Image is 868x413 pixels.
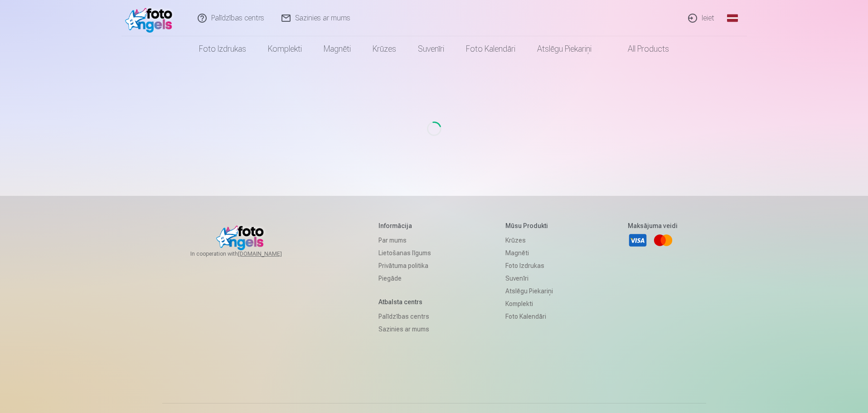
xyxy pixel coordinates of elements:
a: Lietošanas līgums [378,247,431,259]
h5: Mūsu produkti [505,221,553,230]
a: Suvenīri [407,36,455,62]
a: Komplekti [505,297,553,310]
a: Foto kalendāri [505,310,553,323]
span: In cooperation with [190,250,304,258]
a: Atslēgu piekariņi [526,36,602,62]
h5: Maksājuma veidi [628,221,678,230]
a: Magnēti [313,36,362,62]
a: Foto izdrukas [188,36,257,62]
img: /fa1 [125,4,177,33]
a: Visa [628,230,648,250]
a: All products [602,36,680,62]
a: Privātuma politika [378,259,431,272]
a: Magnēti [505,247,553,259]
a: Suvenīri [505,272,553,285]
a: [DOMAIN_NAME] [238,250,304,258]
a: Foto izdrukas [505,259,553,272]
a: Sazinies ar mums [378,323,431,335]
h5: Atbalsta centrs [378,297,431,306]
a: Piegāde [378,272,431,285]
a: Mastercard [653,230,673,250]
a: Par mums [378,234,431,247]
a: Palīdzības centrs [378,310,431,323]
h5: Informācija [378,221,431,230]
a: Atslēgu piekariņi [505,285,553,297]
a: Krūzes [362,36,407,62]
a: Foto kalendāri [455,36,526,62]
a: Komplekti [257,36,313,62]
a: Krūzes [505,234,553,247]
